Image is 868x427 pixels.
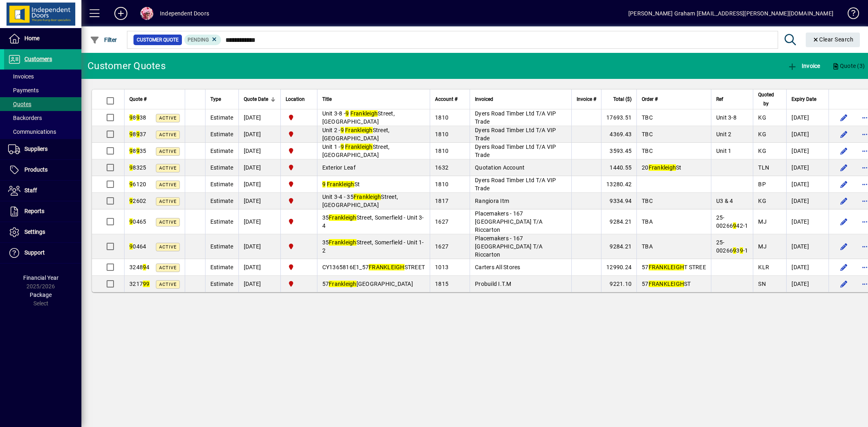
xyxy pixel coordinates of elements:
td: 9284.21 [601,209,636,234]
span: 2602 [129,198,146,204]
span: Active [159,199,177,204]
span: Unit 2 - Street, [GEOGRAPHIC_DATA] [322,127,390,142]
em: 9 [129,198,133,204]
span: 8 35 [129,148,146,154]
span: Christchurch [286,130,312,139]
span: Total ($) [613,95,632,104]
span: Support [24,249,45,256]
span: KG [758,131,766,137]
div: Quote Date [244,95,275,104]
span: Quote (3) [832,59,865,72]
div: Quote # [129,95,180,104]
td: [DATE] [786,209,829,234]
em: 9 [136,148,140,154]
span: Estimate [210,198,234,204]
span: Active [159,282,177,287]
span: Estimate [210,264,234,270]
span: KG [758,148,766,154]
em: 9 [129,114,133,121]
a: Invoices [4,70,81,83]
a: Products [4,160,81,180]
td: 9221.10 [601,276,636,292]
span: 1810 [435,148,448,154]
span: Christchurch [286,279,312,288]
a: Reports [4,201,81,222]
span: Clear Search [812,36,854,43]
span: Reports [24,208,44,214]
button: Edit [837,111,850,124]
em: Frankleigh [329,214,356,221]
span: 8325 [129,164,146,171]
button: Edit [837,178,850,191]
span: Products [24,166,48,173]
span: Active [159,182,177,187]
span: Christchurch [286,263,312,272]
span: Quotation Account [475,164,525,171]
div: Location [286,95,312,104]
span: 0464 [129,243,146,250]
em: 9 [322,181,326,187]
span: Dyers Road Timber Ltd T/A VIP Trade [475,177,556,192]
span: Rangiora Itm [475,198,509,204]
span: Order # [642,95,658,104]
em: 9 [129,218,133,225]
span: 1627 [435,243,448,250]
em: 9 [129,181,133,187]
span: Unit 1 [716,148,732,154]
td: [DATE] [786,176,829,193]
button: Edit [837,240,850,253]
em: 9 [129,131,133,137]
a: Suppliers [4,139,81,159]
span: Suppliers [24,146,48,152]
a: Knowledge Base [842,2,858,28]
span: 8 38 [129,114,146,121]
button: Edit [837,194,850,207]
span: Estimate [210,181,234,187]
td: [DATE] [238,143,280,159]
div: Account # [435,95,465,104]
a: Quotes [4,97,81,111]
span: Quoted by [758,90,774,108]
span: 1810 [435,181,448,187]
td: 4369.43 [601,126,636,143]
a: Payments [4,83,81,97]
span: KG [758,114,766,121]
em: 9 [143,264,146,270]
span: TBC [642,148,653,154]
span: 1627 [435,218,448,225]
span: St [322,181,360,187]
td: [DATE] [238,176,280,193]
em: Frankleigh [350,110,378,117]
td: [DATE] [238,126,280,143]
span: Placemakers - 167 [GEOGRAPHIC_DATA] T/A Riccarton [475,235,542,258]
em: 9 [733,222,736,229]
span: Location [286,95,305,104]
span: 35 Street, Somerfield - Unit 3-4 [322,214,424,229]
div: Quoted by [758,90,781,108]
span: Account # [435,95,457,104]
td: [DATE] [238,259,280,276]
span: TBA [642,218,653,225]
span: Estimate [210,164,234,171]
span: Carters All Stores [475,264,520,270]
span: Invoiced [475,95,493,104]
td: [DATE] [786,193,829,209]
td: [DATE] [786,276,829,292]
button: Profile [134,6,160,21]
td: [DATE] [786,143,829,159]
div: [PERSON_NAME] Graham [EMAIL_ADDRESS][PERSON_NAME][DOMAIN_NAME] [628,7,833,20]
span: Type [210,95,221,104]
span: 57 ST [642,281,691,287]
span: Placemakers - 167 [GEOGRAPHIC_DATA] T/A Riccarton [475,210,542,233]
em: 9 [143,281,146,287]
td: 12990.24 [601,259,636,276]
em: 9 [136,114,140,121]
span: Payments [8,87,39,94]
td: [DATE] [786,234,829,259]
div: Customer Quotes [87,59,166,72]
span: Active [159,115,177,121]
div: Title [322,95,425,104]
span: Filter [90,37,117,43]
div: Ref [716,95,748,104]
span: MJ [758,218,767,225]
